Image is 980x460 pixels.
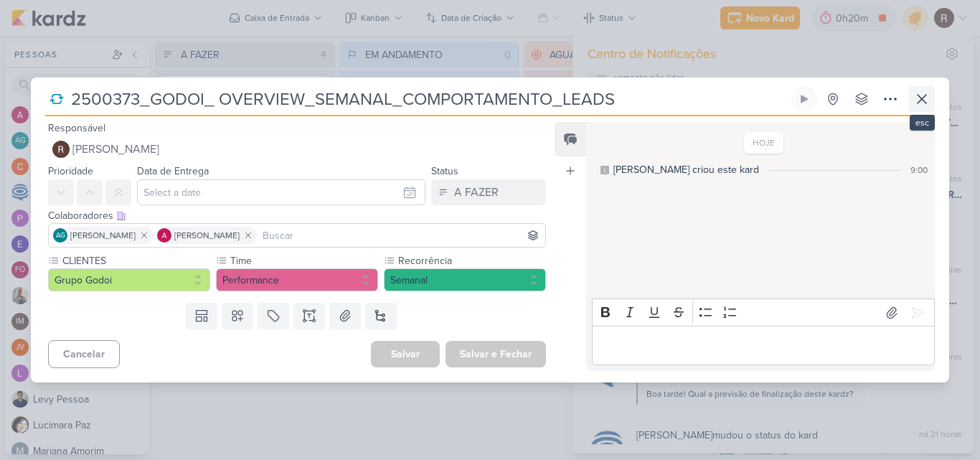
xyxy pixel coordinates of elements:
button: A FAZER [431,179,546,205]
div: esc [910,115,935,131]
div: 9:00 [910,164,928,177]
input: Buscar [260,227,542,244]
div: Editor editing area: main [592,326,935,365]
label: Recorrência [397,253,546,268]
input: Select a date [137,179,425,205]
input: Kard Sem Título [67,86,788,112]
label: Time [229,253,378,268]
button: Grupo Godoi [48,268,210,291]
img: Alessandra Gomes [157,228,171,243]
label: Data de Entrega [137,165,209,177]
div: [PERSON_NAME] criou este kard [613,162,759,177]
p: AG [56,233,65,240]
button: [PERSON_NAME] [48,136,546,162]
label: Prioridade [48,165,93,177]
div: Ligar relógio [798,93,810,105]
span: [PERSON_NAME] [72,141,159,158]
button: Cancelar [48,340,120,368]
span: [PERSON_NAME] [174,229,240,242]
div: Editor toolbar [592,299,935,327]
span: [PERSON_NAME] [70,229,136,242]
div: Aline Gimenez Graciano [53,228,67,243]
div: Colaboradores [48,208,546,223]
button: Performance [216,268,378,291]
button: Semanal [384,268,546,291]
label: Status [431,165,458,177]
img: Rafael Dornelles [52,141,70,158]
label: CLIENTES [61,253,210,268]
label: Responsável [48,122,105,134]
div: A FAZER [454,184,499,201]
